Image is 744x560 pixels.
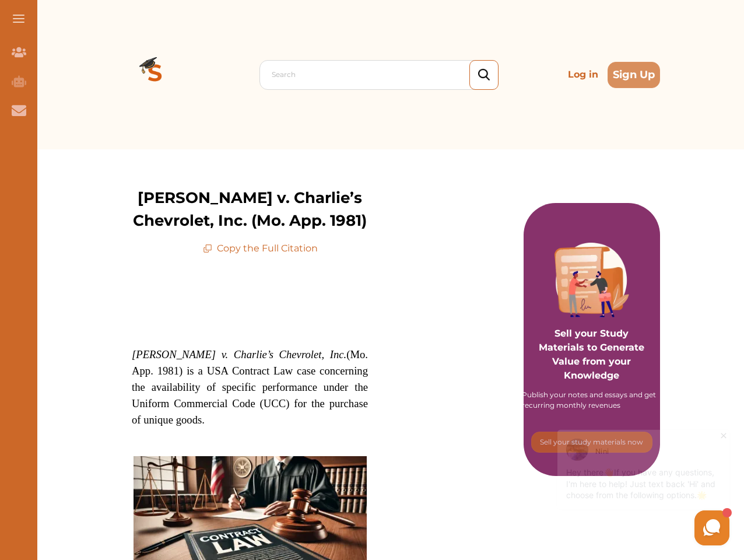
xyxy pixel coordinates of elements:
button: Sign Up [608,62,660,88]
iframe: HelpCrunch [464,422,732,548]
div: Publish your notes and essays and get recurring monthly revenues [522,390,662,411]
span: (Mo. App. 1981) is a USA Contract Law case concerning the availability of specific performance un... [132,348,368,426]
p: Copy the Full Citation [203,242,318,256]
img: search_icon [478,69,490,81]
img: Purple card image [555,243,629,317]
em: [PERSON_NAME] v. Charlie’s Chevrolet, Inc. [132,348,346,360]
p: [PERSON_NAME] v. Charlie’s Chevrolet, Inc. (Mo. App. 1981) [113,187,387,232]
p: Sell your Study Materials to Generate Value from your Knowledge [535,294,649,383]
p: Log in [563,63,603,86]
img: Logo [113,33,197,117]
